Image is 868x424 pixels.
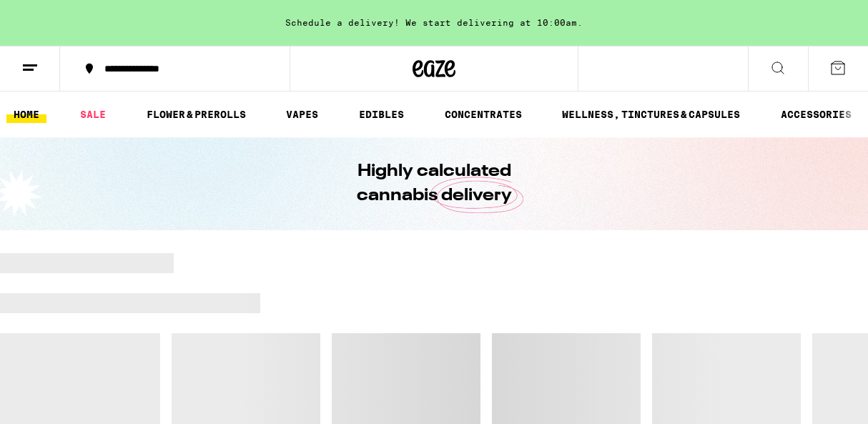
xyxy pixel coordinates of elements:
[555,106,747,123] a: WELLNESS, TINCTURES & CAPSULES
[316,159,552,208] h1: Highly calculated cannabis delivery
[438,106,529,123] a: CONCENTRATES
[352,106,411,123] a: EDIBLES
[279,106,325,123] a: VAPES
[6,106,46,123] a: HOME
[774,106,859,123] a: ACCESSORIES
[73,106,113,123] a: SALE
[139,106,253,123] a: FLOWER & PREROLLS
